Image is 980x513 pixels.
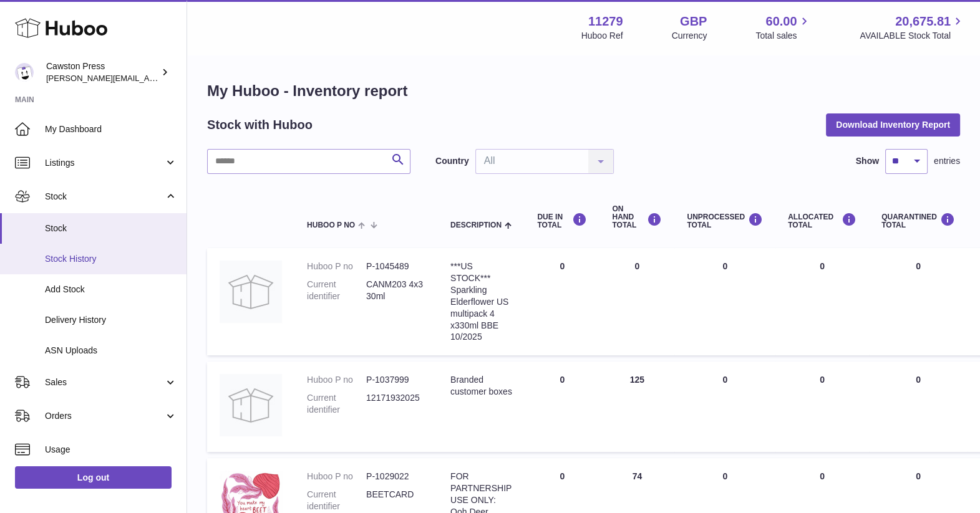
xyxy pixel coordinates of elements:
div: ALLOCATED Total [788,213,856,229]
dt: Huboo P no [307,471,366,482]
span: Huboo P no [307,221,355,229]
dd: P-1045489 [366,261,425,272]
td: 0 [525,248,599,355]
h2: Stock with Huboo [207,117,313,133]
span: Stock History [45,253,177,265]
td: 0 [674,362,775,452]
dt: Current identifier [307,392,366,416]
dt: Current identifier [307,279,366,302]
div: Cawston Press [46,60,158,84]
div: Currency [672,30,707,42]
strong: GBP [680,13,707,30]
span: Stock [45,191,164,203]
span: AVAILABLE Stock Total [860,30,965,42]
a: 60.00 Total sales [755,13,811,42]
dt: Huboo P no [307,374,366,386]
strong: 11279 [588,13,623,30]
td: 125 [599,362,674,452]
dd: BEETCARD [366,489,425,512]
span: 0 [916,375,921,385]
span: My Dashboard [45,123,177,135]
dt: Huboo P no [307,261,366,272]
img: product image [220,374,282,436]
td: 0 [775,248,869,355]
dt: Current identifier [307,489,366,512]
span: 60.00 [765,13,797,30]
dd: CANM203 4x330ml [366,279,425,302]
span: [PERSON_NAME][EMAIL_ADDRESS][PERSON_NAME][DOMAIN_NAME] [46,73,317,83]
span: Stock [45,223,177,234]
span: Total sales [755,30,811,42]
div: DUE IN TOTAL [537,213,587,229]
div: UNPROCESSED Total [687,213,763,229]
span: Usage [45,444,177,456]
dd: 12171932025 [366,392,425,416]
span: Listings [45,157,164,169]
span: 20,675.81 [895,13,951,30]
span: 0 [916,261,921,271]
span: entries [934,155,960,167]
img: product image [220,261,282,323]
span: Description [450,221,502,229]
span: Orders [45,410,164,422]
h1: My Huboo - Inventory report [207,81,960,101]
td: 0 [525,362,599,452]
div: Huboo Ref [581,30,623,42]
img: thomas.carson@cawstonpress.com [15,63,34,82]
div: ***US STOCK*** Sparkling Elderflower US multipack 4 x330ml BBE 10/2025 [450,261,512,343]
span: ASN Uploads [45,345,177,357]
div: QUARANTINED Total [881,213,955,229]
td: 0 [775,362,869,452]
td: 0 [599,248,674,355]
span: Delivery History [45,314,177,326]
div: Branded customer boxes [450,374,512,398]
a: Log out [15,466,172,489]
dd: P-1037999 [366,374,425,386]
dd: P-1029022 [366,471,425,482]
a: 20,675.81 AVAILABLE Stock Total [860,13,965,42]
span: 0 [916,471,921,481]
button: Download Inventory Report [826,113,960,136]
span: Sales [45,376,164,388]
td: 0 [674,248,775,355]
label: Show [856,155,879,167]
div: ON HAND Total [612,205,662,230]
span: Add Stock [45,284,177,295]
label: Country [435,155,469,167]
